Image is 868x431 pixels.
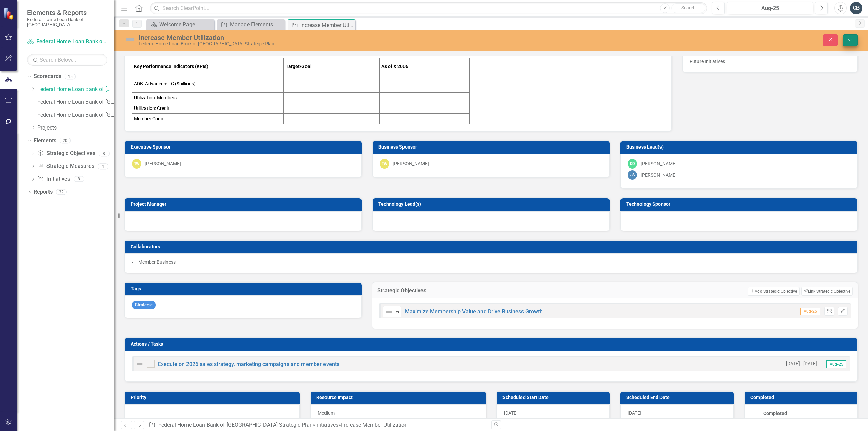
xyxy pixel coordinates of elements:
[681,5,696,11] span: Search
[315,422,338,428] a: Initiatives
[341,422,408,428] div: Increase Member Utilization
[801,287,853,296] button: Link Strategic Objective
[132,75,284,93] td: ADB: Advance + LC ($billions)
[158,361,339,367] a: Execute on 2026 sales strategy, marketing campaigns and member events
[285,64,312,69] strong: Target/Goal
[385,308,393,316] img: Not Defined
[27,8,107,17] span: Elements & Reports
[27,54,107,66] input: Search Below...
[37,162,94,170] a: Strategic Measures
[626,202,854,207] h3: Technology Sponsor
[626,395,730,400] h3: Scheduled End Date
[628,159,637,169] div: DD
[159,20,213,29] div: Welcome Page
[98,163,108,169] div: 4
[230,20,283,29] div: Manage Elements
[131,286,358,291] h3: Tags
[800,308,820,315] span: Aug-25
[37,175,70,183] a: Initiatives
[300,21,354,30] div: Increase Member Utilization
[377,288,528,294] h3: Strategic Objectives
[60,138,71,143] div: 20
[131,341,854,347] h3: Actions / Tasks
[149,421,486,429] div: » »
[74,176,84,182] div: 8
[145,160,181,167] div: [PERSON_NAME]
[65,74,76,79] div: 15
[750,395,854,400] h3: Completed
[729,4,811,13] div: Aug-25
[148,20,213,29] a: Welcome Page
[131,202,358,207] h3: Project Manager
[34,73,61,80] a: Scorecards
[502,395,607,400] h3: Scheduled Start Date
[405,308,543,315] a: Maximize Membership Value and Drive Business Growth
[132,301,156,309] span: Strategic
[132,113,284,124] td: Member Count
[380,159,389,169] div: TW
[132,159,141,169] div: TW
[690,59,725,64] span: Future Initiatives
[150,2,707,14] input: Search ClearPoint...
[727,2,813,14] button: Aug-25
[27,17,107,28] small: Federal Home Loan Bank of [GEOGRAPHIC_DATA]
[37,150,95,157] a: Strategic Objectives
[131,144,358,150] h3: Executive Sponsor
[131,395,296,400] h3: Priority
[219,20,283,29] a: Manage Elements
[628,410,642,416] span: [DATE]
[640,172,677,178] div: [PERSON_NAME]
[34,137,56,145] a: Elements
[850,2,862,14] button: CB
[34,188,53,196] a: Reports
[136,360,144,368] img: Not Defined
[378,202,606,207] h3: Technology Lead(s)
[318,410,335,416] span: Medium
[132,103,284,113] td: Utilization: Credit
[27,38,107,46] a: Federal Home Loan Bank of [GEOGRAPHIC_DATA] Strategic Plan
[640,160,677,167] div: [PERSON_NAME]
[786,360,817,367] small: [DATE] - [DATE]
[37,85,114,93] a: Federal Home Loan Bank of [GEOGRAPHIC_DATA] Strategic Plan
[748,287,799,296] button: Add Strategic Objective
[131,244,854,249] h3: Collaborators
[504,410,518,416] span: [DATE]
[381,64,408,69] strong: As of X 2006
[393,160,429,167] div: [PERSON_NAME]
[158,422,313,428] a: Federal Home Loan Bank of [GEOGRAPHIC_DATA] Strategic Plan
[626,144,854,150] h3: Business Lead(s)
[139,34,540,41] div: Increase Member Utilization
[378,144,606,150] h3: Business Sponsor
[134,64,208,69] strong: Key Performance Indicators (KPIs)
[138,259,176,265] span: Member Business
[99,151,110,156] div: 8
[3,7,15,19] img: ClearPoint Strategy
[139,41,540,46] div: Federal Home Loan Bank of [GEOGRAPHIC_DATA] Strategic Plan
[628,170,637,180] div: JS
[37,98,114,106] a: Federal Home Loan Bank of [GEOGRAPHIC_DATA] Strategic Plan 2025
[56,189,67,195] div: 32
[826,360,846,368] span: Aug-25
[124,34,135,45] img: Not Defined
[132,92,284,103] td: Utilization: Members
[37,124,114,132] a: Projects
[37,111,114,119] a: Federal Home Loan Bank of [GEOGRAPHIC_DATA] Strategic Plan 2024
[316,395,482,400] h3: Resource Impact
[671,3,705,13] button: Search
